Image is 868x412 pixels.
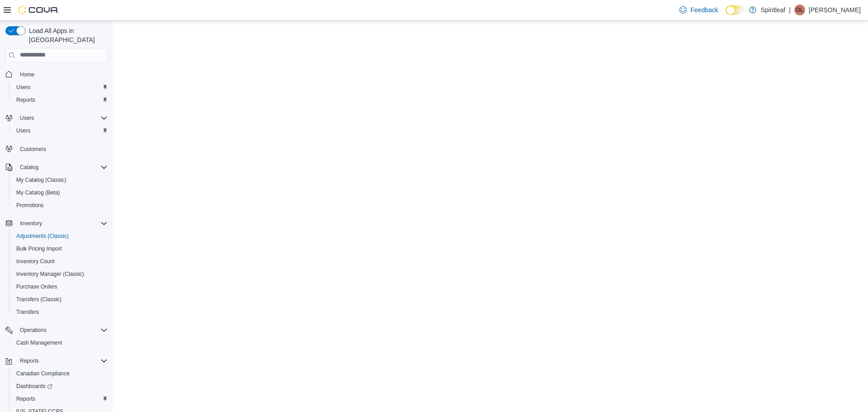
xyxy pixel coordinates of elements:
[13,200,47,211] a: Promotions
[9,336,111,349] button: Cash Management
[16,395,35,403] span: Reports
[2,68,111,81] button: Home
[20,327,47,334] span: Operations
[13,231,72,242] a: Adjustments (Classic)
[9,367,111,380] button: Canadian Compliance
[9,186,111,199] button: My Catalog (Beta)
[2,324,111,336] button: Operations
[16,143,108,155] span: Customers
[16,355,108,366] span: Reports
[16,218,46,229] button: Inventory
[16,162,42,173] button: Catalog
[13,281,108,292] span: Purchase Orders
[16,370,70,377] span: Canadian Compliance
[13,307,42,317] a: Transfers
[20,71,34,78] span: Home
[9,268,111,280] button: Inventory Manager (Classic)
[2,142,111,156] button: Customers
[13,187,64,198] a: My Catalog (Beta)
[13,175,70,185] a: My Catalog (Classic)
[16,69,108,80] span: Home
[16,144,50,155] a: Customers
[16,113,38,123] button: Users
[789,5,791,15] p: |
[676,1,722,19] a: Feedback
[13,231,108,242] span: Adjustments (Classic)
[726,5,745,15] input: Dark Mode
[13,381,56,392] a: Dashboards
[9,306,111,318] button: Transfers
[16,84,30,91] span: Users
[9,280,111,293] button: Purchase Orders
[794,5,805,15] div: Olivia L
[13,393,39,404] a: Reports
[16,189,60,196] span: My Catalog (Beta)
[16,339,62,346] span: Cash Management
[13,294,108,305] span: Transfers (Classic)
[690,5,718,14] span: Feedback
[13,82,108,93] span: Users
[16,69,38,80] a: Home
[16,325,108,336] span: Operations
[13,337,66,348] a: Cash Management
[16,202,44,209] span: Promotions
[20,114,34,122] span: Users
[9,94,111,106] button: Reports
[20,220,42,227] span: Inventory
[13,368,108,379] span: Canadian Compliance
[16,162,108,173] span: Catalog
[20,146,46,153] span: Customers
[13,294,65,305] a: Transfers (Classic)
[20,164,38,171] span: Catalog
[13,95,108,105] span: Reports
[16,232,69,240] span: Adjustments (Classic)
[9,81,111,94] button: Users
[25,26,108,44] span: Load All Apps in [GEOGRAPHIC_DATA]
[13,307,108,317] span: Transfers
[13,368,73,379] a: Canadian Compliance
[9,380,111,393] a: Dashboards
[13,175,108,185] span: My Catalog (Classic)
[16,383,52,390] span: Dashboards
[13,200,108,211] span: Promotions
[2,355,111,367] button: Reports
[13,269,88,279] a: Inventory Manager (Classic)
[16,96,35,104] span: Reports
[18,5,59,14] img: Cova
[16,270,84,278] span: Inventory Manager (Classic)
[2,112,111,124] button: Users
[809,5,861,15] p: [PERSON_NAME]
[16,127,30,134] span: Users
[16,176,66,184] span: My Catalog (Classic)
[16,325,50,336] button: Operations
[13,256,58,267] a: Inventory Count
[13,243,108,254] span: Bulk Pricing Import
[13,243,66,254] a: Bulk Pricing Import
[9,255,111,268] button: Inventory Count
[16,355,42,366] button: Reports
[796,5,803,15] span: OL
[16,296,61,303] span: Transfers (Classic)
[20,357,39,365] span: Reports
[761,5,785,15] p: Spiritleaf
[13,95,39,105] a: Reports
[2,217,111,230] button: Inventory
[16,258,55,265] span: Inventory Count
[16,218,108,229] span: Inventory
[13,125,34,136] a: Users
[9,242,111,255] button: Bulk Pricing Import
[9,174,111,186] button: My Catalog (Classic)
[13,393,108,404] span: Reports
[9,124,111,137] button: Users
[9,230,111,242] button: Adjustments (Classic)
[2,161,111,174] button: Catalog
[13,269,108,279] span: Inventory Manager (Classic)
[13,82,34,93] a: Users
[13,281,61,292] a: Purchase Orders
[16,308,39,316] span: Transfers
[16,283,57,290] span: Purchase Orders
[13,337,108,348] span: Cash Management
[9,393,111,405] button: Reports
[9,293,111,306] button: Transfers (Classic)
